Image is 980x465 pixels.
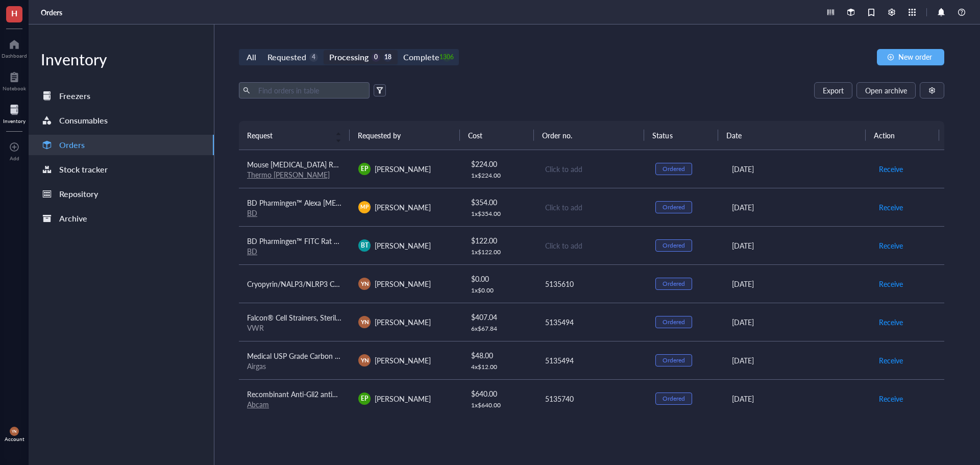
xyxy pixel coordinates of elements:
[3,118,26,124] div: Inventory
[856,82,916,99] button: Open archive
[732,163,862,175] div: [DATE]
[59,211,87,226] div: Archive
[247,312,362,323] span: Falcon® Cell Strainers, Sterile 40 um
[247,399,269,409] a: Abcam
[663,203,685,211] div: Ordered
[361,394,368,403] span: EP
[663,356,685,364] div: Ordered
[471,210,528,218] div: 1 x $ 354.00
[879,163,903,175] span: Receive
[644,121,718,150] th: Status
[879,393,903,404] span: Receive
[877,49,944,65] button: New order
[545,393,639,404] div: 5135740
[239,121,350,150] th: Request
[471,158,528,169] div: $ 224.00
[536,150,647,188] td: Click to add
[814,82,852,99] button: Export
[375,279,431,289] span: [PERSON_NAME]
[536,188,647,226] td: Click to add
[361,203,369,211] span: MP
[375,317,431,327] span: [PERSON_NAME]
[879,278,903,289] span: Receive
[375,394,431,404] span: [PERSON_NAME]
[898,53,932,61] span: New order
[663,395,685,403] div: Ordered
[59,89,90,103] div: Freezers
[732,202,862,213] div: [DATE]
[718,121,866,150] th: Date
[471,325,528,333] div: 6 x $ 67.84
[360,356,369,364] span: YN
[471,401,528,409] div: 1 x $ 640.00
[866,121,940,150] th: Action
[879,202,903,213] span: Receive
[545,355,639,366] div: 5135494
[29,159,214,180] a: Stock tracker
[471,248,528,256] div: 1 x $ 122.00
[3,102,26,124] a: Inventory
[12,429,17,434] span: YN
[536,226,647,264] td: Click to add
[545,316,639,328] div: 5135494
[383,53,392,62] div: 18
[361,164,368,174] span: EP
[29,184,214,204] a: Repository
[59,162,108,177] div: Stock tracker
[471,388,528,399] div: $ 640.00
[823,86,844,94] span: Export
[309,53,318,62] div: 4
[247,198,461,208] span: BD Pharmingen™ Alexa [MEDICAL_DATA]® 647 Mouse Anti-Nur77
[247,361,342,371] div: Airgas
[471,311,528,323] div: $ 407.04
[732,278,862,289] div: [DATE]
[663,280,685,288] div: Ordered
[375,355,431,365] span: [PERSON_NAME]
[536,379,647,418] td: 5135740
[29,135,214,155] a: Orders
[878,390,903,407] button: Receive
[2,53,27,59] div: Dashboard
[663,165,685,173] div: Ordered
[878,199,903,215] button: Receive
[545,278,639,289] div: 5135610
[372,53,380,62] div: 0
[663,241,685,250] div: Ordered
[536,303,647,341] td: 5135494
[247,159,437,169] span: Mouse [MEDICAL_DATA] Recombinant Protein, PeproTech®
[59,138,85,152] div: Orders
[879,316,903,328] span: Receive
[247,279,395,289] span: Cryopyrin/NALP3/NLRP3 CRISPR Plasmids (m)
[471,350,528,361] div: $ 48.00
[732,316,862,328] div: [DATE]
[59,113,108,128] div: Consumables
[247,130,329,141] span: Request
[329,50,369,64] div: Processing
[879,355,903,366] span: Receive
[545,240,639,251] div: Click to add
[545,163,639,175] div: Click to add
[865,86,907,94] span: Open archive
[247,50,256,64] div: All
[732,240,862,251] div: [DATE]
[471,197,528,208] div: $ 354.00
[254,83,365,98] input: Find orders in table
[536,341,647,379] td: 5135494
[878,276,903,292] button: Receive
[3,69,26,91] a: Notebook
[2,36,27,59] a: Dashboard
[10,155,19,161] div: Add
[247,169,330,180] a: Thermo [PERSON_NAME]
[247,389,377,399] span: Recombinant Anti-Gli2 antibody [9HCLC]
[471,172,528,180] div: 1 x $ 224.00
[59,187,98,201] div: Repository
[545,202,639,213] div: Click to add
[443,53,451,62] div: 1306
[534,121,645,150] th: Order no.
[29,86,214,106] a: Freezers
[878,352,903,369] button: Receive
[360,317,369,326] span: YN
[879,240,903,251] span: Receive
[732,355,862,366] div: [DATE]
[460,121,533,150] th: Cost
